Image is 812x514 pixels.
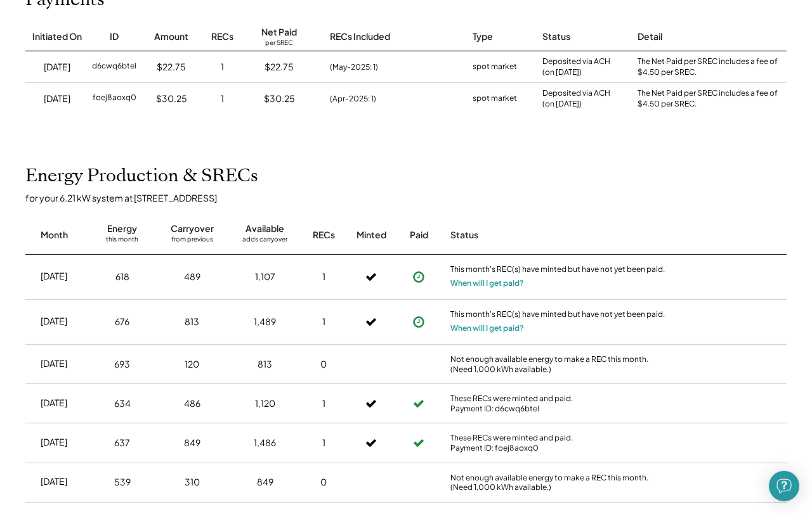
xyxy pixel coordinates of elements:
[450,394,666,413] div: These RECs were minted and paid. Payment ID: d6cwq6btel
[184,437,200,449] div: 849
[41,315,67,328] div: [DATE]
[184,397,200,410] div: 486
[638,56,783,78] div: The Net Paid per SREC includes a fee of $4.50 per SREC.
[44,93,70,105] div: [DATE]
[114,397,131,410] div: 634
[92,61,136,74] div: d6cwq6btel
[320,358,327,371] div: 0
[450,433,666,453] div: These RECs were minted and paid. Payment ID: foej8aoxq0
[41,475,67,488] div: [DATE]
[450,322,524,335] button: When will I get paid?
[41,229,68,241] div: Month
[257,476,273,489] div: 849
[41,397,67,409] div: [DATE]
[246,222,284,235] div: Available
[409,267,428,286] button: Payment approved, but not yet initiated.
[450,354,666,374] div: Not enough available energy to make a REC this month. (Need 1,000 kWh available.)
[25,165,258,187] h2: Energy Production & SRECs
[450,309,666,322] div: This month's REC(s) have minted but have not yet been paid.
[171,222,214,235] div: Carryover
[450,229,666,241] div: Status
[242,235,287,248] div: adds carryover
[769,471,799,501] div: Open Intercom Messenger
[450,264,666,277] div: This month's REC(s) have minted but have not yet been paid.
[313,229,335,241] div: RECs
[330,61,378,73] div: (May-2025: 1)
[93,93,136,105] div: foej8aoxq0
[255,397,275,410] div: 1,120
[154,30,188,43] div: Amount
[157,61,186,74] div: $22.75
[221,61,224,74] div: 1
[110,30,119,43] div: ID
[409,312,428,331] button: Payment approved, but not yet initiated.
[41,357,67,370] div: [DATE]
[322,271,325,283] div: 1
[255,271,275,283] div: 1,107
[185,358,199,371] div: 120
[410,229,428,241] div: Paid
[265,39,293,48] div: per SREC
[357,229,386,241] div: Minted
[25,192,799,203] div: for your 6.21 kW system at [STREET_ADDRESS]
[254,316,276,328] div: 1,489
[450,277,524,290] button: When will I get paid?
[473,30,493,43] div: Type
[115,316,129,328] div: 676
[185,476,200,489] div: 310
[638,30,662,43] div: Detail
[115,271,129,283] div: 618
[450,473,666,492] div: Not enough available energy to make a REC this month. (Need 1,000 kWh available.)
[542,30,570,43] div: Status
[107,222,137,235] div: Energy
[41,270,67,283] div: [DATE]
[322,316,325,328] div: 1
[44,61,70,74] div: [DATE]
[330,30,390,43] div: RECs Included
[265,61,294,74] div: $22.75
[171,235,213,248] div: from previous
[254,437,276,449] div: 1,486
[185,316,199,328] div: 813
[211,30,233,43] div: RECs
[261,26,297,39] div: Net Paid
[542,56,610,78] div: Deposited via ACH (on [DATE])
[258,358,272,371] div: 813
[32,30,82,43] div: Initiated On
[221,93,224,105] div: 1
[638,88,783,110] div: The Net Paid per SREC includes a fee of $4.50 per SREC.
[322,397,325,410] div: 1
[41,436,67,449] div: [DATE]
[320,476,327,489] div: 0
[330,93,376,105] div: (Apr-2025: 1)
[114,437,130,449] div: 637
[156,93,187,105] div: $30.25
[114,476,131,489] div: 539
[264,93,295,105] div: $30.25
[114,358,130,371] div: 693
[542,88,610,110] div: Deposited via ACH (on [DATE])
[473,61,517,74] div: spot market
[106,235,138,248] div: this month
[322,437,325,449] div: 1
[473,93,517,105] div: spot market
[184,271,200,283] div: 489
